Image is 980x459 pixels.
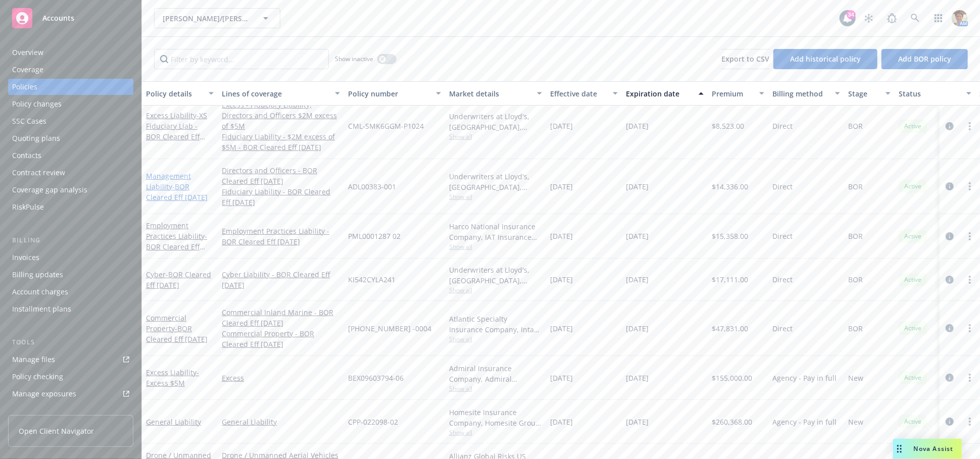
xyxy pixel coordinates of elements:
button: Lines of coverage [218,81,344,106]
a: General Liability [146,417,201,427]
div: Lines of coverage [222,88,329,99]
div: Policies [12,79,37,95]
span: Active [903,373,923,382]
a: more [964,372,976,384]
span: BOR [848,231,863,241]
a: Employment Practices Liability [146,221,207,262]
span: Direct [772,231,793,241]
button: Add historical policy [773,49,877,69]
span: - BOR Cleared Eff [DATE] [146,231,207,262]
span: $17,111.00 [712,274,748,285]
a: Excess Liability [146,111,207,152]
div: Atlantic Specialty Insurance Company, Intact Insurance [449,314,542,335]
a: circleInformation [944,416,956,428]
a: Policy checking [8,369,133,385]
div: Policy number [348,88,430,99]
span: Show all [449,286,542,294]
a: circleInformation [944,120,956,132]
span: [DATE] [626,373,649,383]
span: New [848,373,863,383]
div: Policy checking [12,369,63,385]
a: Manage exposures [8,386,133,402]
a: Cyber Liability - BOR Cleared Eff [DATE] [222,269,340,290]
span: Nova Assist [914,444,954,453]
span: Active [903,232,923,241]
a: circleInformation [944,322,956,334]
span: [DATE] [626,323,649,334]
a: circleInformation [944,180,956,192]
button: Nova Assist [893,439,962,459]
div: Installment plans [12,301,71,317]
a: Fiduciary Liability - $2M excess of $5M - BOR Cleared Eff [DATE] [222,131,340,152]
div: Invoices [12,249,39,266]
span: Accounts [42,14,74,22]
a: Directors and Officers - BOR Cleared Eff [DATE] [222,165,340,186]
a: Commercial Property [146,313,208,344]
span: PML0001287 02 [348,231,401,241]
span: Active [903,275,923,284]
div: Homesite Insurance Company, Homesite Group Incorporated, Brown & Riding Insurance Services, Inc. [449,407,542,428]
span: - BOR Cleared Eff [DATE] [146,324,208,344]
a: RiskPulse [8,199,133,215]
span: [DATE] [626,417,649,427]
a: Excess Liability [146,368,199,388]
span: [PHONE_NUMBER] -0004 [348,323,431,334]
div: Quoting plans [12,130,60,146]
a: circleInformation [944,230,956,242]
a: more [964,120,976,132]
a: Excess - Fiduciary Liability, Directors and Officers $2M excess of $5M [222,99,340,131]
a: Invoices [8,249,133,266]
span: [DATE] [550,181,573,192]
span: New [848,417,863,427]
span: BEX09603794-06 [348,373,404,383]
span: Agency - Pay in full [772,373,837,383]
span: Active [903,417,923,426]
div: Manage exposures [12,386,76,402]
span: $155,000.00 [712,373,752,383]
button: Policy number [344,81,445,106]
span: [DATE] [626,274,649,285]
span: $8,523.00 [712,121,744,131]
span: [DATE] [626,181,649,192]
span: CML-SMK6GGM-P1024 [348,121,424,131]
a: Policy changes [8,96,133,112]
span: CPP-022098-02 [348,417,398,427]
button: Premium [708,81,768,106]
span: [DATE] [550,274,573,285]
a: Employment Practices Liability - BOR Cleared Eff [DATE] [222,226,340,247]
span: Open Client Navigator [19,426,94,436]
span: Add historical policy [790,54,861,64]
a: General Liability [222,417,340,427]
span: $15,358.00 [712,231,748,241]
span: $14,336.00 [712,181,748,192]
span: BOR [848,121,863,131]
span: KI542CYLA241 [348,274,396,285]
a: Coverage gap analysis [8,182,133,198]
div: Billing method [772,88,829,99]
button: Market details [445,81,546,106]
a: Excess [222,373,340,383]
span: BOR [848,274,863,285]
a: Management Liability [146,171,208,202]
a: Stop snowing [859,8,879,28]
a: Contract review [8,165,133,181]
a: more [964,230,976,242]
div: Harco National Insurance Company, IAT Insurance Group, Brown & Riding Insurance Services, Inc. [449,221,542,242]
span: - Excess $5M [146,368,199,388]
div: Tools [8,337,133,347]
span: Agency - Pay in full [772,417,837,427]
button: Stage [844,81,895,106]
span: Direct [772,181,793,192]
a: Policies [8,79,133,95]
a: Manage certificates [8,403,133,419]
span: Direct [772,274,793,285]
div: Billing updates [12,267,63,283]
a: Commercial Inland Marine - BOR Cleared Eff [DATE] [222,307,340,328]
button: [PERSON_NAME]/[PERSON_NAME] Construction, Inc. [154,8,280,28]
span: - BOR Cleared Eff [DATE] [146,182,208,202]
div: Manage certificates [12,403,78,419]
span: Show all [449,242,542,251]
span: Direct [772,121,793,131]
span: Active [903,324,923,333]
